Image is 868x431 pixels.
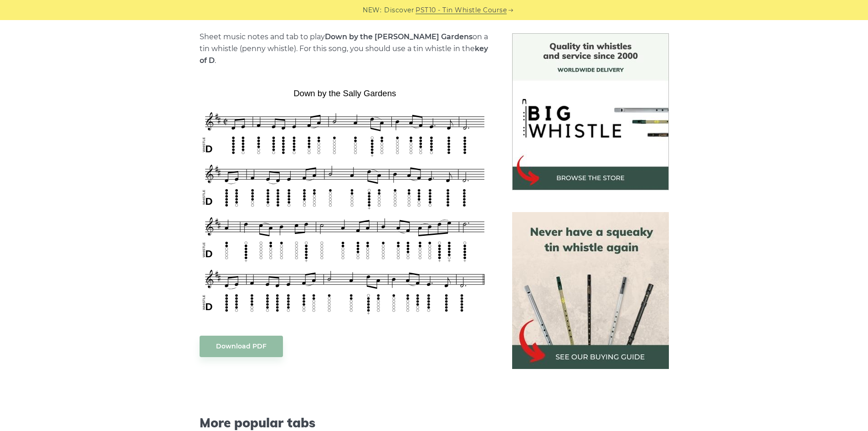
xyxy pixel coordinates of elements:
strong: key of D [200,44,488,65]
strong: Down by the [PERSON_NAME] Gardens [325,32,473,41]
p: Sheet music notes and tab to play on a tin whistle (penny whistle). For this song, you should use... [200,31,490,67]
span: Discover [384,5,414,16]
img: Down by the Sally Gardens Tin Whistle Tab & Sheet Music [200,85,490,317]
span: NEW: [363,5,381,16]
img: BigWhistle Tin Whistle Store [512,33,669,190]
a: Download PDF [200,336,283,357]
img: tin whistle buying guide [512,212,669,369]
span: More popular tabs [200,415,490,431]
a: PST10 - Tin Whistle Course [416,5,507,16]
